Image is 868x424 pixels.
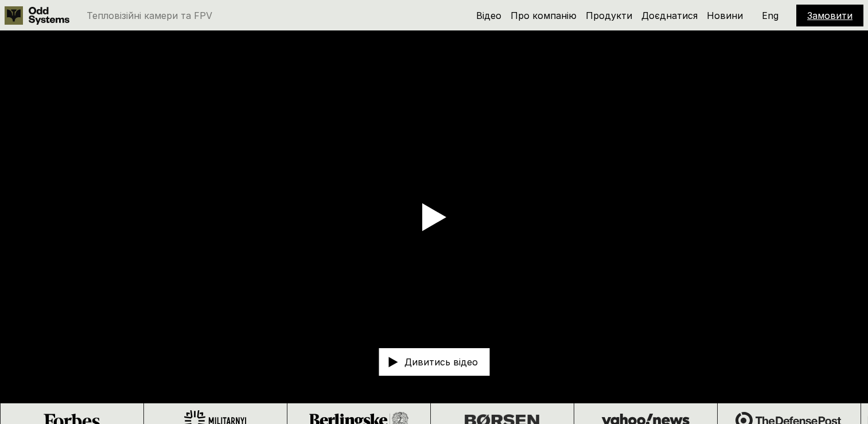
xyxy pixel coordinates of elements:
[762,11,779,20] p: Eng
[641,10,698,21] a: Доєднатися
[807,10,853,21] a: Замовити
[404,358,478,367] p: Дивитись відео
[707,10,743,21] a: Новини
[87,11,212,20] p: Тепловізійні камери та FPV
[511,10,577,21] a: Про компанію
[476,10,501,21] a: Відео
[586,10,632,21] a: Продукти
